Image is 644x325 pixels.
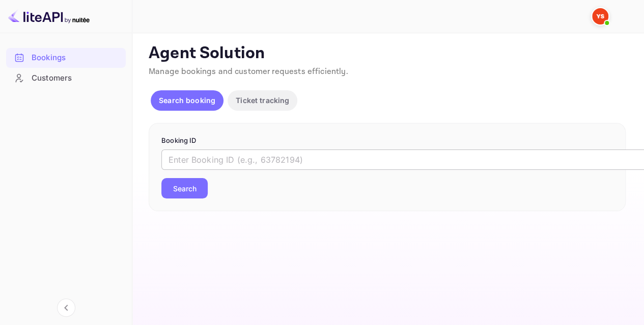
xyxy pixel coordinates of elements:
[32,72,121,84] div: Customers
[6,68,126,88] div: Customers
[149,66,348,77] span: Manage bookings and customer requests efficiently.
[161,178,208,198] button: Search
[149,43,626,64] p: Agent Solution
[6,48,126,67] a: Bookings
[6,68,126,87] a: Customers
[8,8,90,24] img: LiteAPI logo
[159,95,215,106] p: Search booking
[592,8,608,24] img: Yandex Support
[57,298,75,317] button: Collapse navigation
[6,48,126,68] div: Bookings
[236,95,289,106] p: Ticket tracking
[32,52,121,64] div: Bookings
[161,136,613,146] p: Booking ID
